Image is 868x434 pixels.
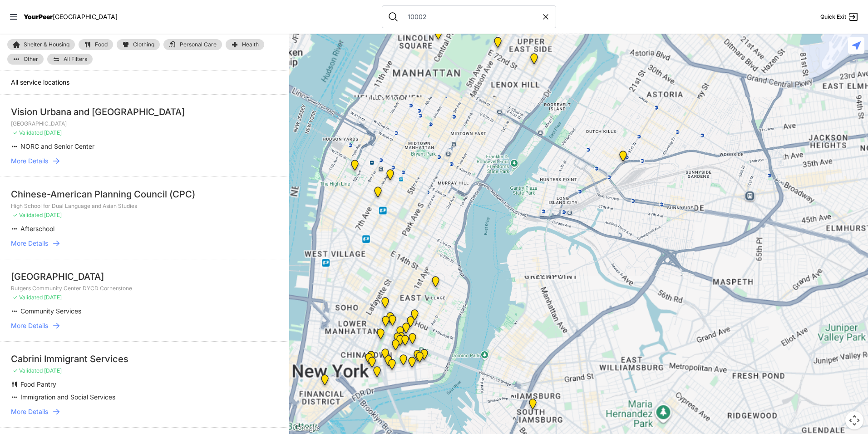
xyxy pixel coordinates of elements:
div: Senior Services Center [376,312,395,334]
div: Seward Park Development Tenant Association [392,328,410,350]
span: ✓ Validated [13,212,43,218]
a: Clothing [117,39,160,50]
span: Afterschool [20,225,54,232]
div: SHOW (Street Health Outreach + Wellness) - Lower East Side [371,325,390,347]
a: Other [7,54,44,65]
span: [DATE] [44,367,62,374]
div: Seward Park Community Center [391,331,409,353]
span: YourPeer [24,13,53,20]
div: Lower East Side [397,319,415,341]
span: [GEOGRAPHIC_DATA] [53,13,118,20]
a: Food [79,39,113,50]
div: Lower East Side Youth Opportunity Hub at Education Services Building [415,345,434,367]
a: Shelter & Housing [7,39,75,50]
span: More Details [11,321,48,330]
span: NORC and Senior Center [20,142,94,150]
img: Google [291,422,321,434]
div: Lower East Side/Catherine M. Abate Center [405,306,424,328]
a: More Details [11,156,278,166]
span: Quick Exit [820,13,846,20]
span: Clothing [133,42,154,47]
span: [DATE] [44,294,62,301]
div: Methadone Maintenance Treatment Program [362,347,380,369]
a: YourPeer[GEOGRAPHIC_DATA] [24,14,118,20]
div: Bowery Campus [376,293,395,315]
div: Manhattan [410,348,429,370]
p: [GEOGRAPHIC_DATA] [11,120,278,127]
div: Consultation Center and Headquarters [383,311,402,333]
span: All Filters [64,56,87,62]
a: Quick Exit [820,11,859,22]
span: ✓ Validated [13,367,43,374]
div: High School for Dual Language and Asian Studies [388,329,407,351]
span: Shelter & Housing [24,42,69,47]
a: Open this area in Google Maps (opens a new window) [291,422,321,434]
span: All service locations [11,78,69,86]
div: CPC One - A Landmark Home [396,331,414,353]
a: Personal Care [163,39,222,50]
div: Chinatown [376,345,395,367]
span: Other [24,56,38,62]
a: Health [226,39,264,50]
span: More Details [11,156,48,166]
div: Chinese-American Planning Council (CPC) [11,188,278,201]
div: Vision Urbana and [GEOGRAPHIC_DATA] [11,106,278,118]
div: Gouverneur Clinic MMTP [391,323,409,344]
span: Health [242,42,259,47]
span: More Details [11,407,48,416]
div: Knickerbocker Village Naturally Occurring Retirement Community (NORC) [368,363,386,384]
div: Gouverneur [394,351,413,373]
span: ✓ Validated [13,129,43,136]
span: Community Services [20,307,81,315]
span: Food Pantry [20,380,56,388]
span: Immigration and Social Services [20,393,115,401]
p: Rutgers Community Center DYCD Cornerstone [11,285,278,292]
span: More Details [11,239,48,248]
a: More Details [11,321,278,330]
p: High School for Dual Language and Asian Studies [11,202,278,210]
span: [DATE] [44,129,62,136]
span: ✓ Validated [13,294,43,301]
div: Community Consultation Center (CCC) [403,353,421,375]
a: More Details [11,239,278,248]
div: School-Age Child Care Center at PS 2 [379,352,398,373]
span: Personal Care [180,42,217,47]
span: Food [95,42,108,47]
input: Search [402,12,541,21]
div: DYCD Beacon Community Center at Marta Valle High School (HS) [401,313,420,334]
a: All Filters [47,54,93,65]
a: More Details [11,407,278,416]
div: Essex Crossing Community Center [403,329,422,351]
div: Rutgers Community Center DYCD Cornerstone [383,355,401,377]
div: Elements House [363,353,381,375]
div: [GEOGRAPHIC_DATA] [11,270,278,283]
span: [DATE] [44,212,62,218]
div: Lower East Side Youth Drop-in Center. Yellow doors with grey buzzer on the right [386,336,405,358]
button: Map camera controls [845,411,863,429]
div: Cabrini Immigrant Services [11,353,278,365]
div: Dale Jones Burch Neighborhood Center [408,346,427,368]
div: Lower East Side Harm Reduction Center (LESHRC) [360,349,378,371]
